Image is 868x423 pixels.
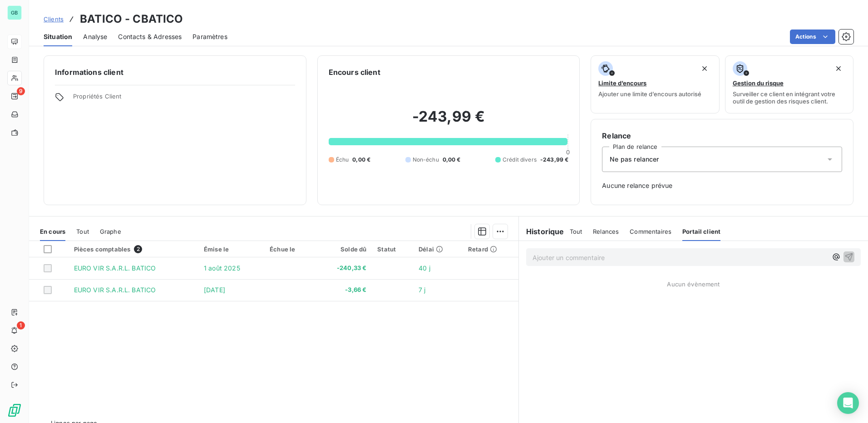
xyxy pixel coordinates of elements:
[204,264,240,272] span: 1 août 2025
[733,90,846,105] span: Surveiller ce client en intégrant votre outil de gestion des risques client.
[733,79,784,87] span: Gestion du risque
[352,156,370,164] span: 0,00 €
[503,156,537,164] span: Crédit divers
[667,280,720,288] span: Aucun évènement
[837,392,859,414] div: Open Intercom Messenger
[83,32,107,41] span: Analyse
[321,285,366,295] span: -3,66 €
[17,87,25,95] span: 9
[321,246,366,253] div: Solde dû
[336,156,349,164] span: Échu
[134,245,142,253] span: 2
[540,156,568,164] span: -243,99 €
[329,67,380,78] h6: Encours client
[73,93,295,105] span: Propriétés Client
[591,55,719,113] button: Limite d’encoursAjouter une limite d’encours autorisé
[321,264,366,273] span: -240,33 €
[7,5,22,20] div: GB
[55,67,295,78] h6: Informations client
[76,228,89,235] span: Tout
[7,403,22,418] img: Logo LeanPay
[44,32,72,41] span: Situation
[204,286,225,294] span: [DATE]
[419,246,457,253] div: Délai
[44,15,64,23] span: Clients
[270,246,310,253] div: Échue le
[682,228,720,235] span: Portail client
[598,90,701,98] span: Ajouter une limite d’encours autorisé
[570,228,582,235] span: Tout
[74,264,156,272] span: EURO VIR S.A.R.L. BATICO
[630,228,671,235] span: Commentaires
[419,264,430,272] span: 40 j
[443,156,461,164] span: 0,00 €
[602,181,842,190] span: Aucune relance prévue
[192,32,227,41] span: Paramètres
[413,156,439,164] span: Non-échu
[44,15,64,24] a: Clients
[100,228,121,235] span: Graphe
[519,226,564,237] h6: Historique
[790,30,835,44] button: Actions
[419,286,425,294] span: 7 j
[593,228,619,235] span: Relances
[204,246,259,253] div: Émise le
[598,79,646,87] span: Limite d’encours
[80,11,183,27] h3: BATICO - CBATICO
[329,108,569,135] h2: -243,99 €
[377,246,408,253] div: Statut
[468,246,513,253] div: Retard
[610,155,659,164] span: Ne pas relancer
[17,321,25,330] span: 1
[725,55,853,113] button: Gestion du risqueSurveiller ce client en intégrant votre outil de gestion des risques client.
[118,32,182,41] span: Contacts & Adresses
[566,148,570,156] span: 0
[40,228,65,235] span: En cours
[602,130,842,141] h6: Relance
[74,286,156,294] span: EURO VIR S.A.R.L. BATICO
[74,245,193,253] div: Pièces comptables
